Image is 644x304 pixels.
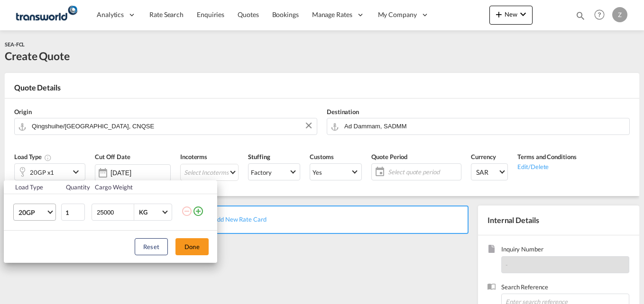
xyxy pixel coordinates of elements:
[13,204,56,221] md-select: Choose: 20GP
[181,206,193,217] md-icon: icon-minus-circle-outline
[135,238,168,255] button: Reset
[60,180,90,194] th: Quantity
[139,208,147,216] div: KG
[193,206,204,217] md-icon: icon-plus-circle-outline
[95,183,175,191] div: Cargo Weight
[175,238,209,255] button: Done
[4,180,60,194] th: Load Type
[61,204,85,221] input: Qty
[18,208,46,217] span: 20GP
[96,204,134,220] input: Enter Weight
